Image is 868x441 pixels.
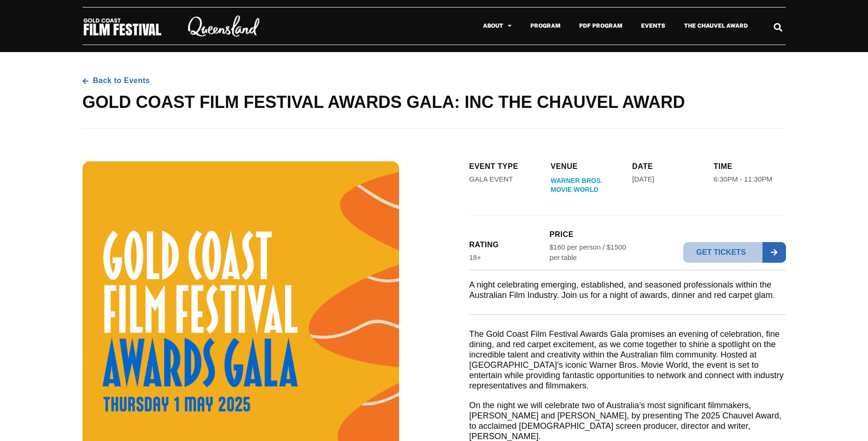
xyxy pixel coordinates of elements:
[281,15,757,37] nav: Menu
[551,161,623,172] h5: Venue
[632,161,704,172] h5: Date
[632,174,654,184] div: [DATE]
[550,229,627,240] h5: Price
[469,161,542,172] h5: eVENT type
[469,240,547,250] h5: Rating
[521,15,570,37] a: Program
[474,15,521,37] a: About
[714,174,772,184] p: 6:30PM - 11:30PM
[469,329,784,390] span: The Gold Coast Film Festival Awards Gala promises an evening of celebration, fine dining, and red...
[632,15,675,37] a: Events
[91,76,150,86] span: Back to Events
[551,176,623,196] span: Warner Bros. Movie World
[714,161,786,172] h5: Time
[770,19,785,35] div: Search
[83,76,150,86] a: Back to Events
[683,242,786,263] a: Get tickets
[570,15,632,37] a: PDF Program
[469,174,513,184] div: GALA EVENT
[550,242,627,263] div: $160 per person / $1500 per table
[469,280,786,300] div: A night celebrating emerging, established, and seasoned professionals within the Australian Film ...
[675,15,757,37] a: The Chauvel Award
[469,252,481,263] div: 18+
[469,401,782,441] span: On the night we will celebrate two of Australia’s most significant filmmakers, [PERSON_NAME] and ...
[83,91,786,114] h1: GOLD COAST FILM FESTIVAL AWARDS GALA: inc The Chauvel Award
[683,242,762,263] span: Get tickets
